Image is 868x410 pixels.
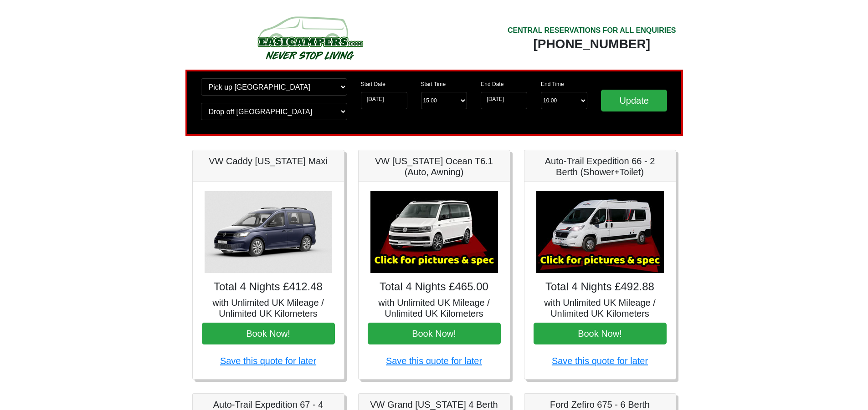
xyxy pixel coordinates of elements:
[361,80,385,88] label: Start Date
[534,280,667,294] h4: Total 4 Nights £492.88
[205,191,332,273] img: VW Caddy California Maxi
[361,92,407,109] input: Start Date
[421,80,446,88] label: Start Time
[202,280,335,294] h4: Total 4 Nights £412.48
[534,323,667,344] button: Book Now!
[534,297,667,319] h5: with Unlimited UK Mileage / Unlimited UK Kilometers
[202,297,335,319] h5: with Unlimited UK Mileage / Unlimited UK Kilometers
[601,90,668,111] input: Update
[534,156,667,177] h5: Auto-Trail Expedition 66 - 2 Berth (Shower+Toilet)
[220,356,316,366] a: Save this quote for later
[368,297,501,319] h5: with Unlimited UK Mileage / Unlimited UK Kilometers
[552,356,648,366] a: Save this quote for later
[508,25,676,36] div: CENTRAL RESERVATIONS FOR ALL ENQUIRIES
[481,92,527,109] input: Return Date
[223,13,396,63] img: campers-checkout-logo.png
[481,80,503,88] label: End Date
[202,156,335,167] h5: VW Caddy [US_STATE] Maxi
[368,280,501,294] h4: Total 4 Nights £465.00
[508,36,676,52] div: [PHONE_NUMBER]
[386,356,482,366] a: Save this quote for later
[536,191,664,273] img: Auto-Trail Expedition 66 - 2 Berth (Shower+Toilet)
[368,323,501,344] button: Book Now!
[368,156,501,177] h5: VW [US_STATE] Ocean T6.1 (Auto, Awning)
[202,323,335,344] button: Book Now!
[370,191,498,273] img: VW California Ocean T6.1 (Auto, Awning)
[368,399,501,410] h5: VW Grand [US_STATE] 4 Berth
[541,80,564,88] label: End Time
